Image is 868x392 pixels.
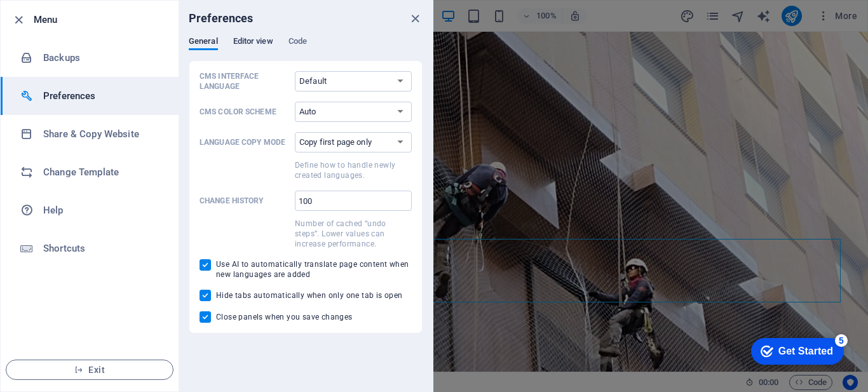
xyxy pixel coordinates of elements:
[34,12,168,27] h6: Menu
[295,160,412,180] p: Define how to handle newly created languages.
[200,71,290,91] p: CMS Interface Language
[295,102,412,122] select: CMS Color Scheme
[189,34,218,51] span: General
[43,88,161,104] h6: Preferences
[37,14,92,25] div: Get Started
[43,50,161,65] h6: Backups
[233,34,273,51] span: Editor view
[295,132,412,152] select: Language Copy ModeDefine how to handle newly created languages.
[295,219,412,249] p: Number of cached “undo steps”. Lower values can increase performance.
[189,36,423,60] div: Preferences
[6,360,173,380] button: Exit
[288,34,307,51] span: Code
[200,196,290,206] p: Change history
[43,165,161,180] h6: Change Template
[1,191,179,229] a: Help
[216,290,403,301] span: Hide tabs automatically when only one tab is open
[10,6,103,33] div: Get Started 5 items remaining, 0% complete
[216,312,353,322] span: Close panels when you save changes
[189,11,254,26] h6: Preferences
[43,203,161,218] h6: Help
[43,241,161,256] h6: Shortcuts
[200,137,290,147] p: Language Copy Mode
[200,107,290,117] p: CMS Color Scheme
[17,365,163,375] span: Exit
[295,71,412,91] select: CMS Interface Language
[94,3,107,15] div: 5
[295,191,412,211] input: Change historyNumber of cached “undo steps”. Lower values can increase performance.
[216,259,412,280] span: Use AI to automatically translate page content when new languages are added
[407,11,423,26] button: close
[43,126,161,142] h6: Share & Copy Website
